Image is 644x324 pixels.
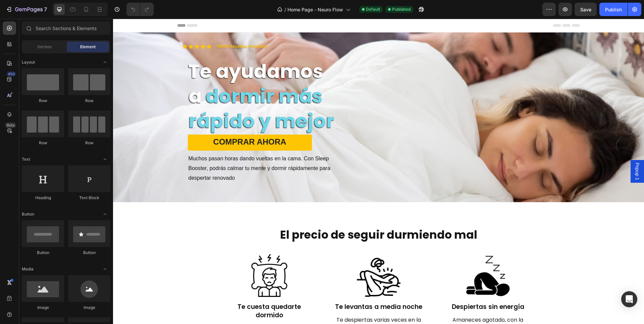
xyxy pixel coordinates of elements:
div: Button [68,250,110,256]
span: Toggle open [100,209,110,220]
div: Open Intercom Messenger [621,291,637,307]
span: Toggle open [100,57,110,68]
div: Beta [5,123,16,128]
span: Text [22,156,30,162]
button: 7 [3,3,50,16]
a: COMPRAR AHORA [75,116,199,132]
span: Toggle open [100,154,110,165]
p: Amaneces agotado, con la sensación de que la noche no sirvió de nada. [330,298,420,319]
strong: +5000 Reseñas Positivas [103,25,155,30]
div: Image [68,305,110,311]
div: 450 [6,71,16,77]
p: Despiertas sin energía [330,284,420,293]
strong: dormir más rápido y mejor [75,64,221,115]
span: Media [22,266,34,272]
span: Section [37,44,52,50]
div: Publish [605,6,622,13]
img: gempages_557136869737890579-92b818a7-8bbe-4488-be61-7db688bf8742.png [353,235,397,278]
p: 7 [44,5,47,13]
div: Undo/Redo [126,3,154,16]
div: Heading [22,195,64,201]
span: Published [392,6,411,12]
p: Muchos pasan horas dando vueltas en la cama. Con Sleep Booster, podrás calmar tu mente y dormir r... [75,135,226,164]
img: gempages_557136869737890579-5f45564f-d8d1-4b53-a3b0-3aaefb7473b2.png [244,235,287,278]
iframe: Design area [113,19,644,324]
div: Text Block [68,195,110,201]
button: Publish [599,3,628,16]
span: COMPRAR AHORA [100,118,173,128]
span: Home Page - Neuro Flow [287,6,343,13]
div: Image [22,305,64,311]
div: Row [22,98,64,104]
h2: El precio de seguir durmiendo mal [137,209,395,224]
div: Row [68,98,110,104]
span: Toggle open [100,264,110,274]
span: Te ayudamos a [75,39,210,91]
span: Button [22,211,34,217]
p: Te levantas a media noche [221,284,310,293]
div: Button [22,250,64,256]
span: Save [580,7,591,12]
div: Row [22,140,64,146]
input: Search Sections & Elements [22,21,110,35]
span: / [284,6,286,13]
p: Te cuesta quedarte dormido [112,284,201,301]
button: Save [575,3,597,16]
div: Row [68,140,110,146]
span: Default [366,6,380,12]
span: Element [80,44,96,50]
span: Layout [22,59,35,65]
img: gempages_557136869737890579-ebbdd4e2-e99c-49f1-bf7f-7c7ec1207e3b.png [135,235,178,278]
span: Popup 1 [521,144,528,161]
